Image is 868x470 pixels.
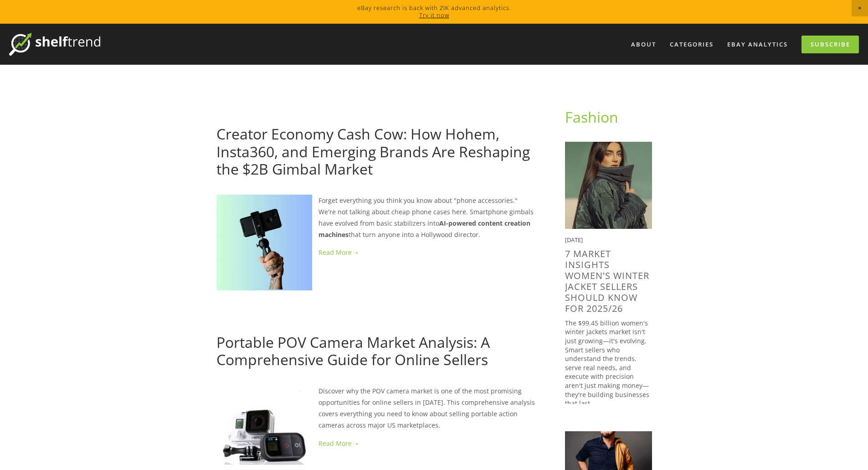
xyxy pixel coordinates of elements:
[9,33,100,56] img: ShelfTrend
[216,332,490,369] a: Portable POV Camera Market Analysis: A Comprehensive Guide for Online Sellers
[721,37,794,52] a: eBay Analytics
[419,11,449,19] a: Try it now
[625,37,662,52] a: About
[565,319,652,408] p: The $99.45 billion women's winter jackets market isn't just growing—it's evolving. Smart sellers ...
[664,37,719,52] div: Categories
[801,36,859,53] a: Subscribe
[216,195,312,290] img: Creator Economy Cash Cow: How Hohem, Insta360, and Emerging Brands Are Reshaping the $2B Gimbal M...
[565,142,652,229] img: 7 Market Insights Women's Winter Jacket Sellers Should Know for 2025/26
[565,107,618,127] a: Fashion
[216,385,536,431] p: Discover why the POV camera market is one of the most promising opportunities for online sellers ...
[216,110,237,119] a: [DATE]
[216,318,237,327] a: [DATE]
[565,236,583,244] time: [DATE]
[565,248,649,315] a: 7 Market Insights Women's Winter Jacket Sellers Should Know for 2025/26
[216,124,530,179] a: Creator Economy Cash Cow: How Hohem, Insta360, and Emerging Brands Are Reshaping the $2B Gimbal M...
[216,195,536,241] p: Forget everything you think you know about "phone accessories." We're not talking about cheap pho...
